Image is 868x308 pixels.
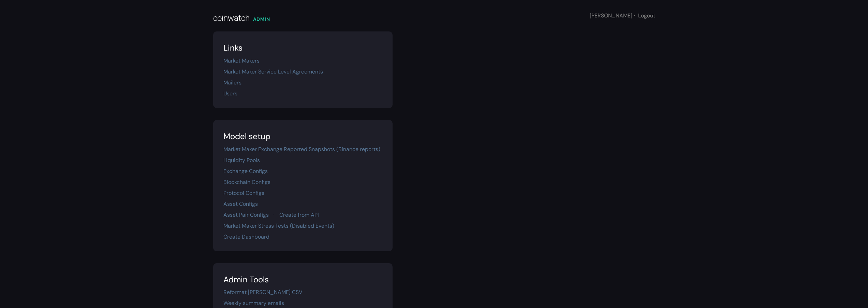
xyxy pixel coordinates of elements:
a: Market Makers [223,57,260,64]
a: Protocol Configs [223,189,264,197]
a: Liquidity Pools [223,157,260,164]
div: Admin Tools [223,273,382,286]
a: Market Maker Service Level Agreements [223,68,323,75]
a: Reformat [PERSON_NAME] CSV [223,289,303,296]
a: Logout [638,12,655,19]
a: Create Dashboard [223,233,269,240]
span: · [274,211,275,218]
a: Blockchain Configs [223,178,270,186]
a: Asset Configs [223,200,258,207]
a: Asset Pair Configs [223,211,269,218]
a: Weekly summary emails [223,299,284,307]
a: Mailers [223,79,241,86]
span: · [634,12,635,19]
a: Users [223,90,237,97]
a: Market Maker Exchange Reported Snapshots (Binance reports) [223,146,380,153]
a: Exchange Configs [223,168,268,175]
div: coinwatch [213,12,250,24]
div: Links [223,42,382,54]
div: ADMIN [253,16,270,23]
div: [PERSON_NAME] [590,12,655,20]
div: Model setup [223,130,382,143]
a: Create from API [279,211,319,218]
a: Market Maker Stress Tests (Disabled Events) [223,222,334,229]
